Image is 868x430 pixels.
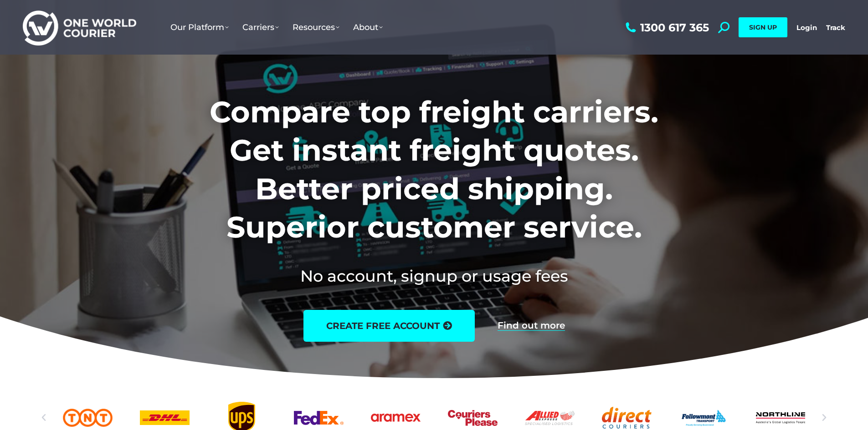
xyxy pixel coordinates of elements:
span: Resources [293,22,339,32]
a: Resources [286,13,346,41]
a: create free account [303,310,475,342]
a: Find out more [498,321,565,331]
a: Login [796,23,817,32]
span: About [353,22,383,32]
a: Our Platform [164,13,236,41]
a: Carriers [236,13,286,41]
a: SIGN UP [739,17,787,37]
h1: Compare top freight carriers. Get instant freight quotes. Better priced shipping. Superior custom... [149,93,719,247]
span: Our Platform [170,22,229,32]
a: About [346,13,390,41]
h2: No account, signup or usage fees [149,265,719,287]
span: Carriers [242,22,279,32]
img: One World Courier [23,9,136,46]
a: 1300 617 365 [623,22,709,33]
span: SIGN UP [749,23,777,31]
a: Track [826,23,845,32]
